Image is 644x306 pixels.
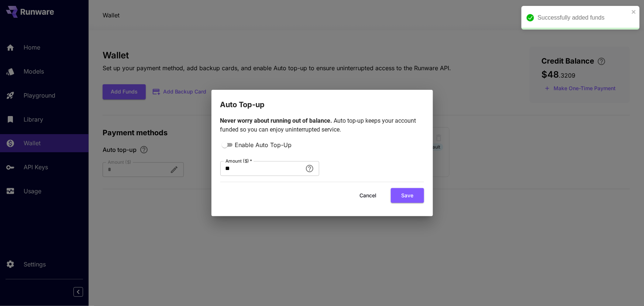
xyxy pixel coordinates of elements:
button: Save [391,188,424,203]
h2: Auto Top-up [211,90,433,110]
span: Enable Auto Top-Up [235,140,292,149]
span: Never worry about running out of balance. [220,117,334,124]
p: Auto top-up keeps your account funded so you can enjoy uninterrupted service. [220,116,424,134]
button: close [631,9,637,15]
div: Successfully added funds [538,13,629,22]
label: Amount ($) [225,158,252,164]
button: Cancel [352,188,385,203]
